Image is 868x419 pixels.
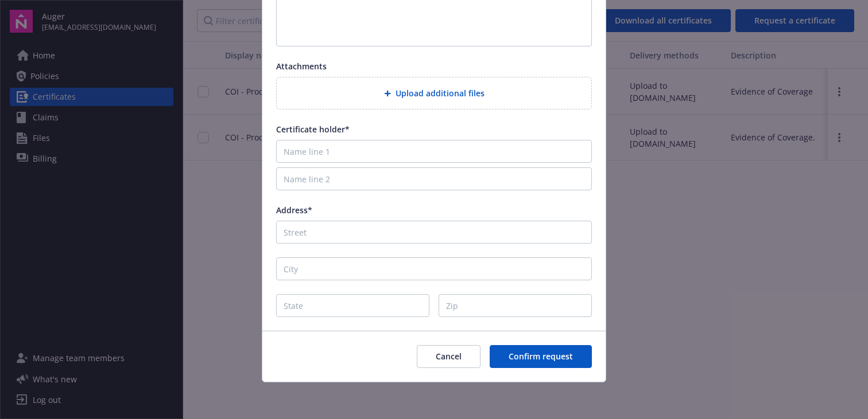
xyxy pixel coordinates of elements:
span: Cancel [436,351,462,362]
input: Zip [439,294,592,317]
input: City [276,257,592,280]
span: Confirm request [509,351,573,362]
button: Cancel [417,345,480,368]
button: Confirm request [490,345,592,368]
input: Name line 2 [276,167,592,190]
div: Upload additional files [276,77,592,109]
span: Upload additional files [396,87,485,99]
input: Name line 1 [276,140,592,163]
input: State [276,294,429,317]
span: Attachments [276,61,327,72]
span: Address* [276,205,312,216]
span: Certificate holder* [276,124,350,135]
input: Street [276,221,592,244]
